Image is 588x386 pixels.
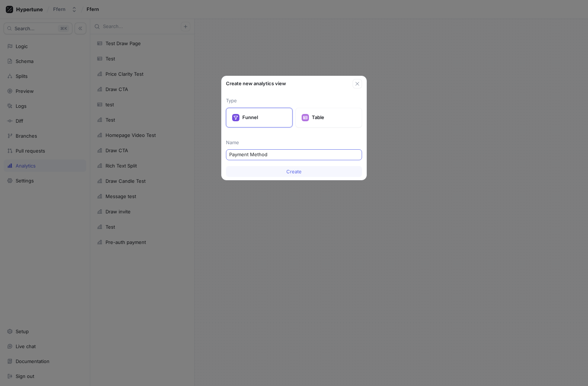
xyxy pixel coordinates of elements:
p: Funnel [242,114,286,121]
div: Create new analytics view [226,80,353,87]
p: Type [226,97,362,105]
p: Name [226,139,362,146]
span: Create [286,169,302,174]
input: Enter a name for this funnel [229,151,359,158]
p: Table [312,114,356,121]
button: Create [226,166,362,177]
